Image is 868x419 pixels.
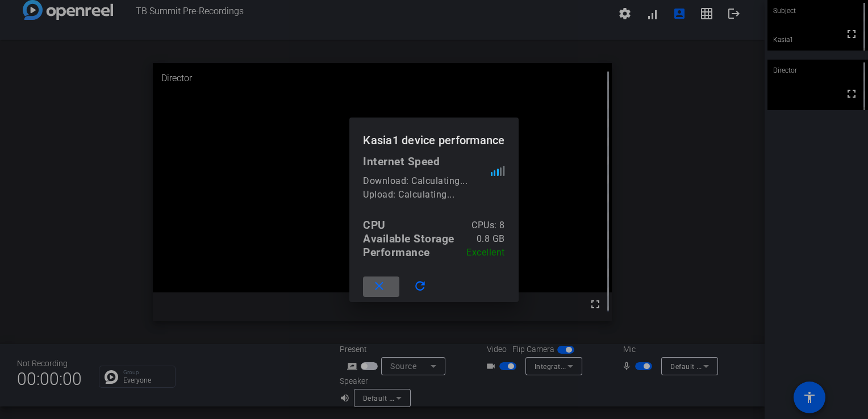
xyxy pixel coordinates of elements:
[349,118,518,154] h1: Kasia1 device performance
[466,246,505,259] div: Excellent
[363,174,490,188] div: Download: Calculating...
[363,219,386,232] div: CPU
[413,279,427,294] mat-icon: refresh
[363,246,430,259] div: Performance
[363,155,504,169] div: Internet Speed
[372,279,386,294] mat-icon: close
[471,219,505,232] div: CPUs: 8
[363,232,454,246] div: Available Storage
[477,232,505,246] div: 0.8 GB
[363,188,490,202] div: Upload: Calculating...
